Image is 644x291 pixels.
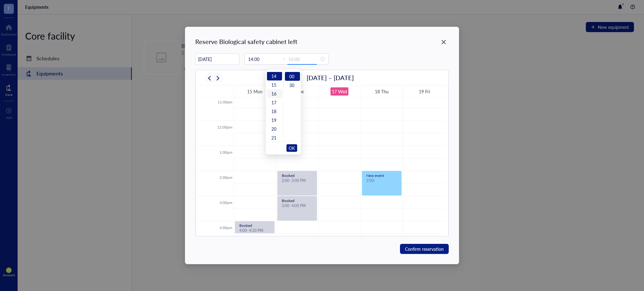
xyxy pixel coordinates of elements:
input: Start time [248,56,279,63]
h2: [DATE] – [DATE] [307,73,354,82]
div: Booked [282,174,313,178]
div: Booked [282,199,313,203]
div: 4:00pm [218,225,234,231]
div: 2:00 - 3:00 PM [282,178,313,183]
div: 12:00pm [216,124,234,130]
button: Next week [214,74,222,82]
div: 2:00pm [218,175,234,180]
div: 2:00 - [366,178,397,183]
div: 11:00am [216,99,234,105]
div: Reserve Biological safety cabinet left [195,37,448,46]
div: New event [366,174,397,178]
div: 30 [285,81,300,90]
button: Close [439,37,449,47]
span: 4:00 - 4:30 PM [239,228,263,233]
span: Close [439,38,449,46]
div: 16 [267,89,282,98]
div: 3:00pm [218,200,234,206]
button: Confirm reservation [400,244,449,254]
a: September 15, 2025 [246,87,264,96]
button: OK [286,144,297,152]
div: 21 [267,133,282,142]
div: 14 [267,72,282,80]
div: 15 [267,80,282,89]
div: 15 Mon [247,88,263,95]
span: Confirm reservation [405,245,444,252]
div: 20 [267,124,282,133]
div: 1:00pm [218,150,234,155]
input: mm/dd/yyyy [196,53,239,65]
div: 19 [267,116,282,124]
input: End time [288,56,319,63]
div: 18 Thu [375,88,389,95]
div: 17 Wed [332,88,347,95]
div: 17 [267,98,282,107]
a: September 19, 2025 [418,87,431,96]
button: Previous week [206,74,213,82]
a: September 17, 2025 [330,87,348,96]
span: OK [289,142,295,154]
a: September 18, 2025 [374,87,390,96]
div: 3:00 - 4:00 PM [282,203,313,208]
span: Booked [239,223,252,228]
div: 18 [267,107,282,116]
div: 00 [285,72,300,81]
div: 19 Fri [419,88,430,95]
